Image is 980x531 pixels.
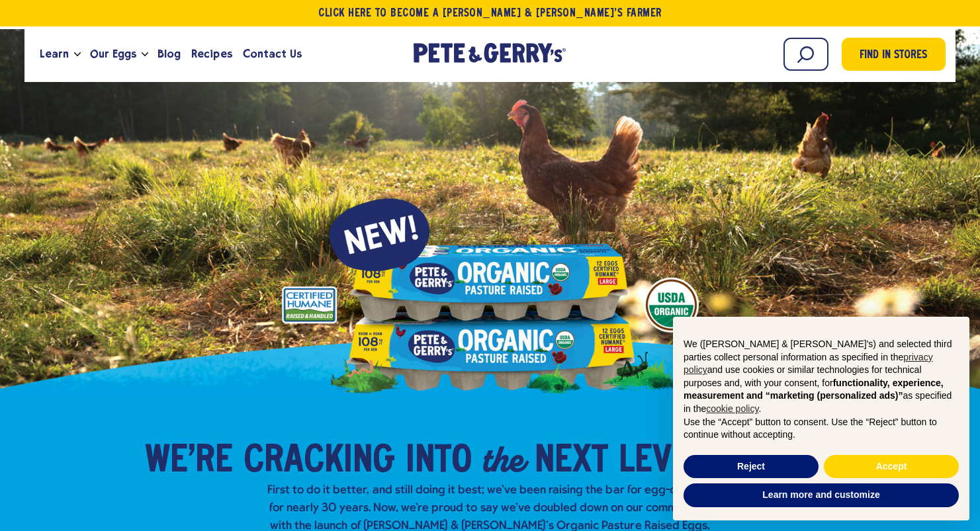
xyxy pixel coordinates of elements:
button: Reject [684,455,819,479]
button: Open the dropdown menu for Learn [74,52,81,57]
input: Search [783,38,828,71]
span: Blog [157,46,181,62]
span: into [406,442,472,481]
button: Learn more and customize [684,483,959,507]
button: Accept [824,455,959,479]
a: Find in Stores [842,38,946,71]
div: Notice [662,306,980,531]
a: Blog [152,36,186,72]
em: the [482,435,524,483]
span: Contact Us [243,46,302,62]
p: We ([PERSON_NAME] & [PERSON_NAME]'s) and selected third parties collect personal information as s... [684,338,959,416]
span: Level [619,442,705,481]
span: Cracking [244,442,395,481]
span: Next [535,442,608,481]
a: Our Eggs [85,36,142,72]
p: Use the “Accept” button to consent. Use the “Reject” button to continue without accepting. [684,416,959,442]
span: Recipes [191,46,232,62]
span: Learn [40,46,69,62]
span: We’re [145,442,233,481]
a: Contact Us [238,36,307,72]
span: Find in Stores [860,47,927,65]
a: Learn [34,36,74,72]
span: Our Eggs [90,46,136,62]
a: Recipes [186,36,237,72]
button: Open the dropdown menu for Our Eggs [142,52,148,57]
a: cookie policy [706,403,758,414]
